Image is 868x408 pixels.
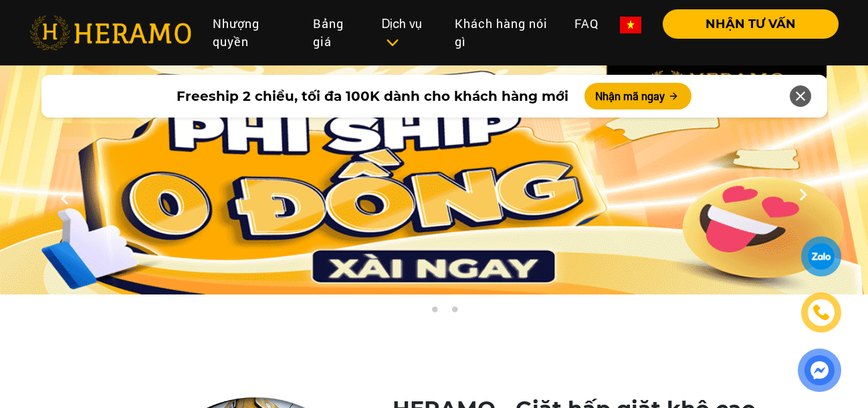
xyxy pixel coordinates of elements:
[584,83,691,110] button: Nhận mã ngay
[385,36,399,49] img: subToggleIcon
[177,86,568,106] span: Freeship 2 chiều, tối đa 100K dành cho khách hàng mới
[620,17,641,33] img: vn-flag.png
[29,15,191,50] img: heramo-logo.png
[652,18,839,30] a: NHẬN TƯ VẤN
[407,306,421,319] button: 1
[302,9,371,56] a: Bảng giá
[447,306,461,319] button: 3
[813,304,829,321] img: phone-icon
[564,9,609,38] a: FAQ
[382,15,433,51] div: Dịch vụ
[663,9,839,39] button: NHẬN TƯ VẤN
[202,9,302,56] a: Nhượng quyền
[803,294,839,331] a: phone-icon
[444,9,564,56] a: Khách hàng nói gì
[427,306,441,319] button: 2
